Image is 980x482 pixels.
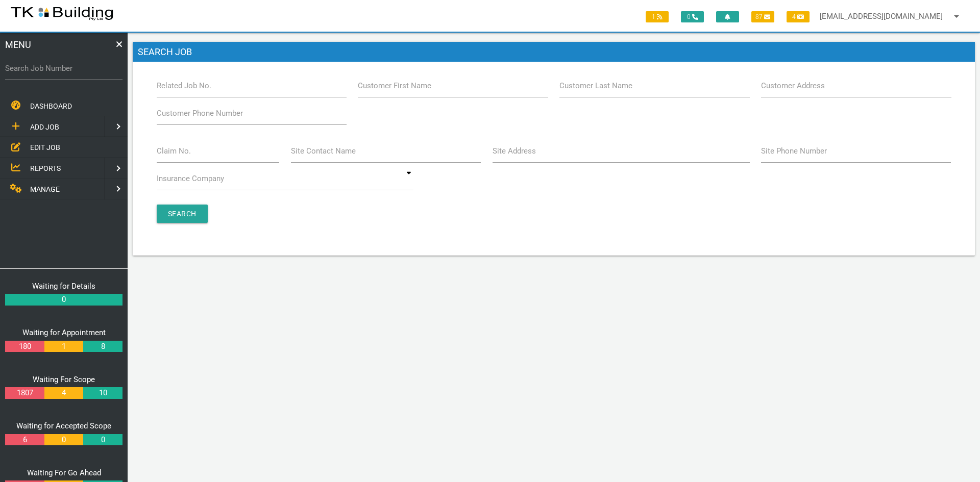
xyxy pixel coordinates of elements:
a: 0 [44,434,83,446]
label: Site Address [493,145,536,157]
label: Customer Phone Number [157,108,243,119]
img: s3file [10,5,114,21]
a: Waiting for Accepted Scope [16,421,111,430]
span: REPORTS [30,164,61,172]
a: 0 [83,434,122,446]
h1: Search Job [133,42,975,62]
a: 8 [83,341,122,352]
a: 180 [5,341,44,352]
span: 87 [751,11,774,22]
a: Waiting for Details [32,282,95,291]
span: 4 [787,11,810,22]
a: 1807 [5,387,44,399]
a: Waiting For Go Ahead [27,468,101,477]
span: DASHBOARD [30,102,72,110]
a: 0 [5,294,122,306]
label: Site Contact Name [291,145,356,157]
a: 4 [44,387,83,399]
label: Customer Last Name [559,80,632,92]
span: 0 [681,11,704,22]
label: Related Job No. [157,80,211,92]
a: 10 [83,387,122,399]
a: Waiting For Scope [33,375,95,384]
label: Customer Address [761,80,825,92]
a: Waiting for Appointment [22,328,106,337]
span: EDIT JOB [30,143,60,151]
span: MANAGE [30,185,60,193]
input: Search [157,205,208,223]
span: ADD JOB [30,123,59,131]
label: Claim No. [157,145,191,157]
label: Search Job Number [5,63,122,74]
label: Customer First Name [358,80,431,92]
span: 1 [646,11,669,22]
a: 6 [5,434,44,446]
a: 1 [44,341,83,352]
span: MENU [5,38,31,52]
label: Site Phone Number [761,145,827,157]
